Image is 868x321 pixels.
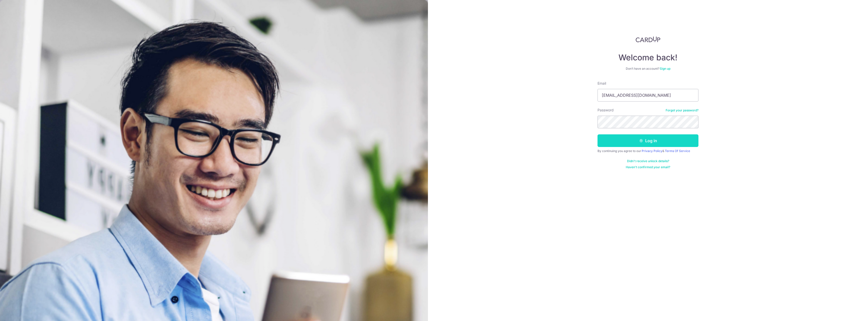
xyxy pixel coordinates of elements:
[660,67,670,70] a: Sign up
[626,165,670,169] a: Haven't confirmed your email?
[665,149,690,153] a: Terms Of Service
[598,149,698,153] div: By continuing you agree to our &
[598,53,698,63] h4: Welcome back!
[666,108,698,112] a: Forgot your password?
[598,89,698,102] input: Enter your Email
[627,159,669,163] a: Didn't receive unlock details?
[598,81,606,86] label: Email
[598,67,698,71] div: Don’t have an account?
[642,149,662,153] a: Privacy Policy
[636,36,660,42] img: CardUp Logo
[598,134,698,147] button: Log in
[598,108,614,113] label: Password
